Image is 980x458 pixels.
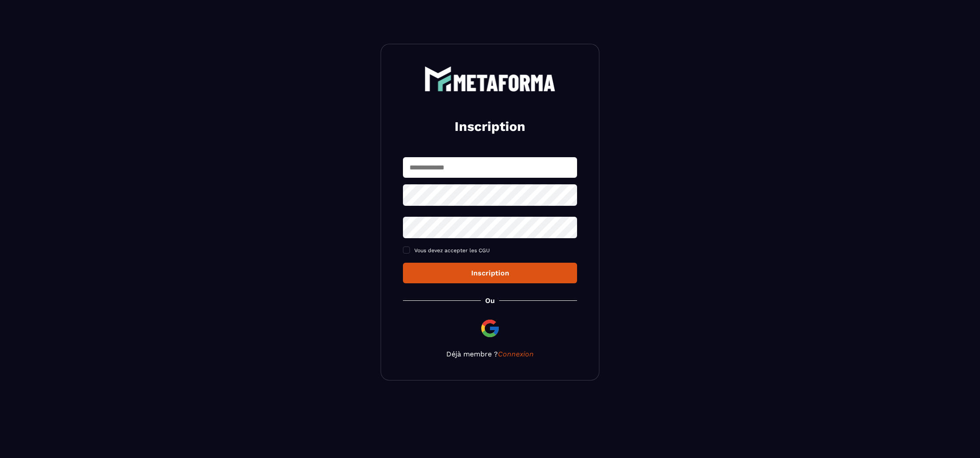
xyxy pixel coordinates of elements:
p: Ou [485,296,495,305]
button: Inscription [403,263,577,283]
img: google [479,318,500,339]
p: Déjà membre ? [403,350,577,358]
span: Vous devez accepter les CGU [414,247,490,254]
img: logo [424,66,556,92]
h2: Inscription [413,118,567,135]
a: Connexion [498,350,534,358]
div: Inscription [410,269,570,277]
a: logo [403,66,577,92]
